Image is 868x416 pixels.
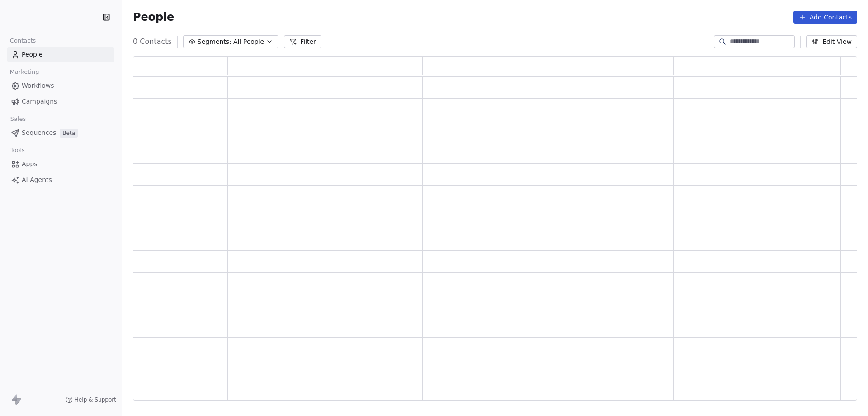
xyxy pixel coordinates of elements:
[133,10,174,24] span: People
[75,396,116,403] span: Help & Support
[6,143,28,157] span: Tools
[66,396,116,403] a: Help & Support
[198,37,231,47] span: Segments:
[806,35,857,48] button: Edit View
[22,81,54,91] span: Workflows
[60,129,78,138] span: Beta
[7,78,114,93] a: Workflows
[6,112,30,126] span: Sales
[7,125,114,140] a: SequencesBeta
[6,65,43,79] span: Marketing
[22,175,52,185] span: AI Agents
[133,36,172,47] span: 0 Contacts
[7,47,114,62] a: People
[233,37,264,47] span: All People
[22,159,38,169] span: Apps
[7,172,114,187] a: AI Agents
[793,11,857,24] button: Add Contacts
[284,35,321,48] button: Filter
[6,34,40,48] span: Contacts
[22,97,57,106] span: Campaigns
[7,94,114,109] a: Campaigns
[22,50,43,59] span: People
[22,128,56,138] span: Sequences
[7,157,114,172] a: Apps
